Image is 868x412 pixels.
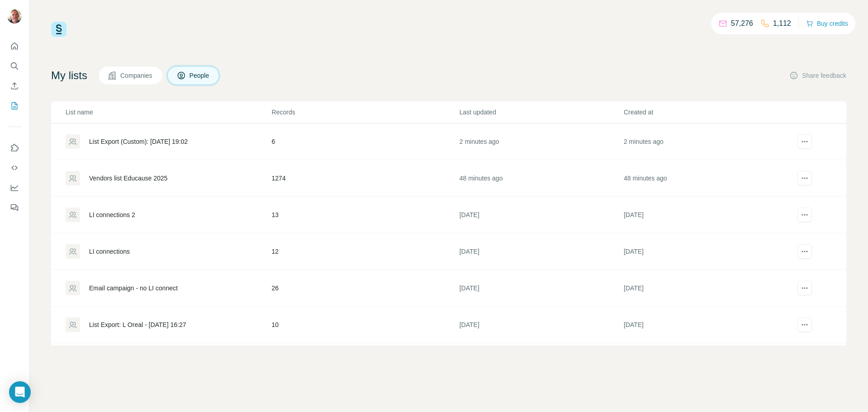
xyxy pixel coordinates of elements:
[459,108,623,117] p: Last updated
[7,140,22,156] button: Use Surfe on LinkedIn
[120,71,153,80] span: Companies
[7,78,22,94] button: Enrich CSV
[89,320,186,329] div: List Export: L Oreal - [DATE] 16:27
[797,281,812,295] button: actions
[66,108,271,117] p: List name
[459,197,623,233] td: [DATE]
[89,137,188,146] div: List Export (Custom): [DATE] 19:02
[806,17,848,30] button: Buy credits
[623,233,788,270] td: [DATE]
[7,180,22,196] button: Dashboard
[271,197,459,233] td: 13
[797,134,812,149] button: actions
[623,160,788,197] td: 48 minutes ago
[271,307,459,343] td: 10
[7,38,22,54] button: Quick start
[797,244,812,259] button: actions
[7,58,22,74] button: Search
[459,160,623,197] td: 48 minutes ago
[271,123,459,160] td: 6
[271,343,459,380] td: 1
[623,197,788,233] td: [DATE]
[789,71,846,80] button: Share feedback
[89,210,135,219] div: LI connections 2
[7,98,22,114] button: My lists
[731,18,753,29] p: 57,276
[624,108,787,117] p: Created at
[9,381,31,403] div: Open Intercom Messenger
[623,270,788,307] td: [DATE]
[797,171,812,185] button: actions
[89,284,178,293] div: Email campaign - no LI connect
[459,123,623,160] td: 2 minutes ago
[7,9,22,24] img: Avatar
[7,160,22,176] button: Use Surfe API
[797,317,812,332] button: actions
[272,108,458,117] p: Records
[271,160,459,197] td: 1274
[459,307,623,343] td: [DATE]
[189,71,210,80] span: People
[271,270,459,307] td: 26
[459,233,623,270] td: [DATE]
[773,18,791,29] p: 1,112
[51,68,87,83] h4: My lists
[271,233,459,270] td: 12
[89,247,130,256] div: LI connections
[459,270,623,307] td: [DATE]
[797,208,812,222] button: actions
[623,343,788,380] td: [DATE]
[623,123,788,160] td: 2 minutes ago
[51,22,66,37] img: Surfe Logo
[623,307,788,343] td: [DATE]
[459,343,623,380] td: [DATE]
[7,199,22,216] button: Feedback
[89,174,168,183] div: Vendors list Educause 2025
